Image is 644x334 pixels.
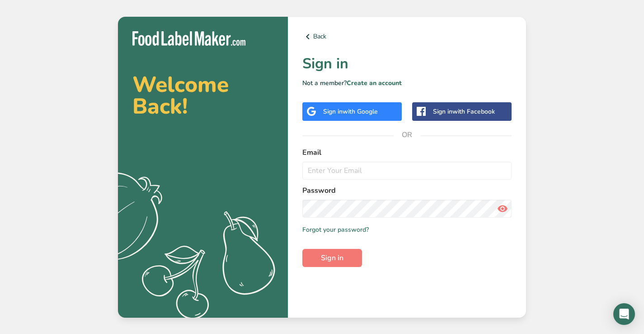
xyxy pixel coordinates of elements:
span: OR [394,121,421,148]
span: with Google [343,107,378,116]
label: Email [302,147,512,158]
a: Back [302,31,512,42]
img: Food Label Maker [132,31,245,46]
span: with Facebook [452,107,495,116]
input: Enter Your Email [302,162,512,180]
div: Sign in [323,107,378,116]
span: Sign in [321,253,343,263]
h2: Welcome Back! [132,74,273,117]
h1: Sign in [302,53,512,75]
a: Forgot your password? [302,225,369,234]
div: Open Intercom Messenger [613,303,635,325]
label: Password [302,185,512,196]
div: Sign in [433,107,495,116]
a: Create an account [347,79,402,87]
button: Sign in [302,249,362,267]
p: Not a member? [302,78,512,88]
